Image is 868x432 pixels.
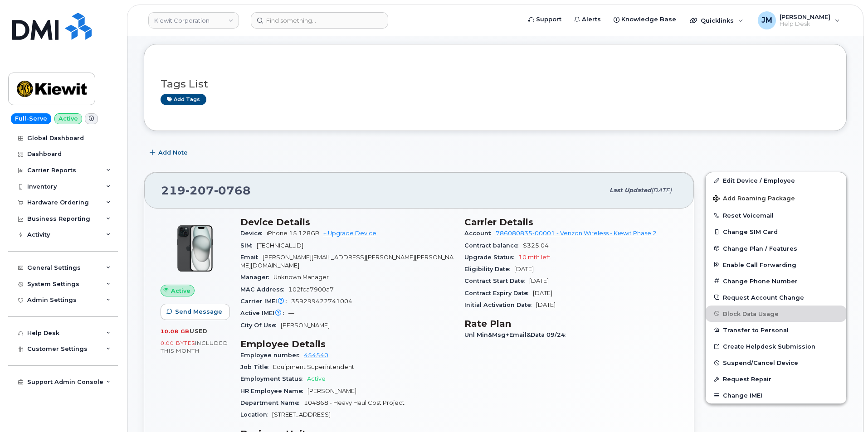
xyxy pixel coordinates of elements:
[701,17,734,24] span: Quicklinks
[161,304,230,320] button: Send Message
[651,187,672,194] span: [DATE]
[464,331,570,338] span: Unl Min&Msg+Email&Data 09/24
[240,352,304,359] span: Employee number
[706,273,846,289] button: Change Phone Number
[240,242,257,249] span: SIM
[291,298,352,305] span: 359299422741004
[464,230,496,237] span: Account
[240,411,272,418] span: Location
[323,230,376,237] a: + Upgrade Device
[240,230,267,237] span: Device
[683,11,750,29] div: Quicklinks
[273,274,329,281] span: Unknown Manager
[706,338,846,354] a: Create Helpdesk Submission
[496,230,657,237] a: 786080835-00001 - Verizon Wireless - Kiewit Phase 2
[304,399,405,406] span: 104868 - Heavy Haul Cost Project
[240,322,281,329] span: City Of Use
[761,15,772,26] span: JM
[240,254,263,261] span: Email
[161,94,206,105] a: Add tags
[706,223,846,240] button: Change SIM Card
[464,290,533,296] span: Contract Expiry Date
[514,266,534,272] span: [DATE]
[168,221,222,276] img: iPhone_15_Black.png
[171,286,190,295] span: Active
[523,242,549,249] span: $325.04
[144,145,195,161] button: Add Note
[240,375,307,382] span: Employment Status
[272,411,331,418] span: [STREET_ADDRESS]
[240,286,288,293] span: MAC Address
[464,301,536,308] span: Initial Activation Date
[281,322,330,329] span: [PERSON_NAME]
[706,207,846,223] button: Reset Voicemail
[214,184,251,197] span: 0768
[706,257,846,273] button: Enable Call Forwarding
[706,387,846,403] button: Change IMEI
[464,277,529,284] span: Contract Start Date
[706,306,846,322] button: Block Data Usage
[240,388,307,394] span: HR Employee Name
[518,254,551,261] span: 10 mth left
[706,354,846,371] button: Suspend/Cancel Device
[161,184,251,197] span: 219
[582,15,601,24] span: Alerts
[161,340,195,346] span: 0.00 Bytes
[780,20,830,28] span: Help Desk
[148,12,239,29] a: Kiewit Corporation
[464,318,678,329] h3: Rate Plan
[706,289,846,306] button: Request Account Change
[464,266,514,272] span: Eligibility Date
[288,310,294,316] span: —
[610,187,651,194] span: Last updated
[307,388,356,394] span: [PERSON_NAME]
[536,15,561,24] span: Support
[522,10,568,29] a: Support
[723,359,798,366] span: Suspend/Cancel Device
[161,78,830,90] h3: Tags List
[829,393,861,425] iframe: Messenger Launcher
[723,261,796,268] span: Enable Call Forwarding
[706,172,846,189] a: Edit Device / Employee
[240,364,273,370] span: Job Title
[706,240,846,257] button: Change Plan / Features
[464,254,518,261] span: Upgrade Status
[257,242,303,249] span: [TECHNICAL_ID]
[190,328,208,335] span: used
[780,13,830,20] span: [PERSON_NAME]
[267,230,320,237] span: iPhone 15 128GB
[304,352,328,359] a: 454540
[533,290,552,296] span: [DATE]
[713,195,795,204] span: Add Roaming Package
[536,301,556,308] span: [DATE]
[158,148,188,157] span: Add Note
[240,310,288,316] span: Active IMEI
[240,254,454,269] span: [PERSON_NAME][EMAIL_ADDRESS][PERSON_NAME][PERSON_NAME][DOMAIN_NAME]
[161,328,190,335] span: 10.08 GB
[464,242,523,249] span: Contract balance
[240,298,291,305] span: Carrier IMEI
[706,371,846,387] button: Request Repair
[706,189,846,207] button: Add Roaming Package
[240,399,304,406] span: Department Name
[568,10,607,29] a: Alerts
[273,364,354,370] span: Equipment Superintendent
[464,217,678,228] h3: Carrier Details
[288,286,334,293] span: 102fca7900a7
[185,184,214,197] span: 207
[607,10,683,29] a: Knowledge Base
[240,339,454,349] h3: Employee Details
[240,274,273,281] span: Manager
[175,307,222,316] span: Send Message
[723,245,797,252] span: Change Plan / Features
[251,12,388,29] input: Find something...
[751,11,846,29] div: Jonas Mutoke
[240,217,454,228] h3: Device Details
[307,375,326,382] span: Active
[706,322,846,338] button: Transfer to Personal
[529,277,549,284] span: [DATE]
[621,15,676,24] span: Knowledge Base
